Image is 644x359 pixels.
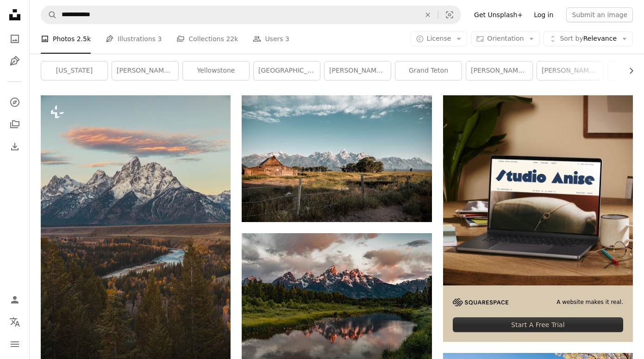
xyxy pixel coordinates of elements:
[411,31,468,46] button: License
[469,7,528,22] a: Get Unsplash+
[325,62,391,80] a: [PERSON_NAME] hole ski
[556,298,623,306] span: A website makes it real.
[158,34,162,44] span: 3
[528,7,559,22] a: Log in
[226,34,238,44] span: 22k
[6,115,24,134] a: Collections
[254,62,320,80] a: [GEOGRAPHIC_DATA]
[242,95,431,222] img: brown house near trees during daytime
[466,62,532,80] a: [PERSON_NAME] hole [US_STATE]
[6,291,24,309] a: Log in / Sign up
[453,298,508,306] img: file-1705255347840-230a6ab5bca9image
[242,154,431,162] a: brown house near trees during daytime
[566,7,633,22] button: Submit an image
[560,34,617,43] span: Relevance
[285,34,289,44] span: 3
[560,35,583,42] span: Sort by
[418,6,438,24] button: Clear
[453,317,623,332] div: Start A Free Trial
[471,31,540,46] button: Orientation
[183,62,249,80] a: yellowstone
[6,313,24,331] button: Language
[443,95,633,285] img: file-1705123271268-c3eaf6a79b21image
[6,93,24,111] a: Explore
[544,31,633,46] button: Sort byRelevance
[6,52,24,70] a: Illustrations
[6,335,24,353] button: Menu
[427,35,451,42] span: License
[253,24,289,54] a: Users 3
[41,6,57,24] button: Search Unsplash
[6,137,24,156] a: Download History
[537,62,603,80] a: [PERSON_NAME] hole winter
[41,6,461,24] form: Find visuals sitewide
[112,62,178,80] a: [PERSON_NAME] [US_STATE]
[6,30,24,48] a: Photos
[242,292,431,300] a: green trees near lake and snow covered mountain during daytime
[443,95,633,342] a: A website makes it real.Start A Free Trial
[41,62,107,80] a: [US_STATE]
[623,62,633,80] button: scroll list to the right
[438,6,461,24] button: Visual search
[395,62,462,80] a: grand teton
[6,6,24,26] a: Home — Unsplash
[106,24,162,54] a: Illustrations 3
[41,234,231,242] a: a mountain range with a river in the foreground
[176,24,238,54] a: Collections 22k
[487,35,524,42] span: Orientation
